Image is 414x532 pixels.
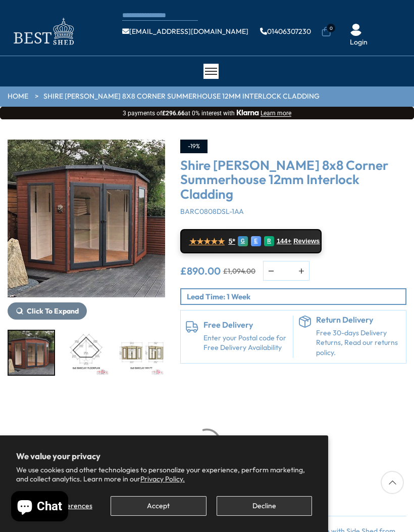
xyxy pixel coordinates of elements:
[251,236,261,246] div: E
[118,330,165,376] div: 3 / 14
[8,15,78,48] img: logo
[321,27,331,37] a: 0
[27,306,79,316] span: Click To Expand
[180,229,322,253] a: ★★★★★ 5* G E R 144+ Reviews
[9,331,54,375] img: Barclay8x8_2_caa24016-f85b-4433-b7fb-4c98d68bf759_200x200.jpg
[327,24,335,32] span: 0
[316,316,401,325] h6: Return Delivery
[293,237,320,245] span: Reviews
[203,321,288,330] h6: Free Delivery
[16,465,312,483] p: We use cookies and other technologies to personalize your experience, perform marketing, and coll...
[8,491,71,524] inbox-online-store-chat: Shopify online store chat
[140,474,185,483] a: Privacy Policy.
[8,302,87,320] button: Click To Expand
[350,37,368,48] a: Login
[16,452,312,461] h2: We value your privacy
[223,268,255,275] del: £1,094.00
[8,92,28,102] a: HOME
[8,330,55,376] div: 1 / 14
[264,236,274,246] div: R
[203,333,288,353] a: Enter your Postal code for Free Delivery Availability
[260,28,311,35] a: 01406307230
[122,28,248,35] a: [EMAIL_ADDRESS][DOMAIN_NAME]
[63,330,110,376] div: 2 / 14
[189,237,225,246] span: ★★★★★
[8,140,165,297] img: Shire Barclay 8x8 Corner Summerhouse 12mm Interlock Cladding - Best Shed
[180,158,406,202] h3: Shire [PERSON_NAME] 8x8 Corner Summerhouse 12mm Interlock Cladding
[180,266,221,276] ins: £890.00
[8,140,165,320] div: 1 / 14
[187,291,405,302] p: Lead Time: 1 Week
[277,237,291,245] span: 144+
[119,331,164,375] img: 8x8Barclaymmft_ad2b4a8c-b1f5-4913-96ef-57d396f27519_200x200.jpg
[217,496,312,516] button: Decline
[316,328,401,358] p: Free 30-days Delivery Returns, Read our returns policy.
[238,236,248,246] div: G
[180,140,208,153] div: -19%
[43,92,320,102] a: Shire [PERSON_NAME] 8x8 Corner Summerhouse 12mm Interlock Cladding
[111,496,206,516] button: Accept
[350,24,362,36] img: User Icon
[64,331,109,375] img: 8x8Barclayfloorplan_5f0b366f-c96c-4f44-ba6e-ee69660445a8_200x200.jpg
[180,207,244,216] span: BARC0808DSL-1AA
